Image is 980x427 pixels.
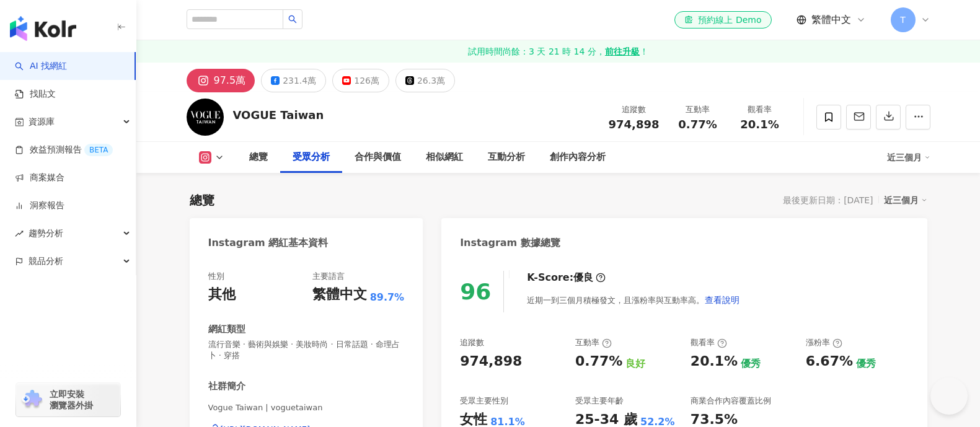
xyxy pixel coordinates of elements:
[190,191,214,209] div: 總覽
[625,357,645,371] div: 良好
[884,192,927,208] div: 近三個月
[29,219,63,247] span: 趨勢分析
[15,200,64,212] a: 洞察報告
[417,72,445,89] div: 26.3萬
[288,15,297,24] span: search
[678,118,717,131] span: 0.77%
[460,337,484,348] div: 追蹤數
[50,389,93,411] span: 立即安裝 瀏覽器外掛
[29,108,55,136] span: 資源庫
[609,103,660,116] div: 追蹤數
[674,11,771,29] a: 預約線上 Demo
[426,150,463,165] div: 相似網紅
[214,72,246,89] div: 97.5萬
[684,14,761,26] div: 預約線上 Demo
[208,339,405,361] span: 流行音樂 · 藝術與娛樂 · 美妝時尚 · 日常話題 · 命理占卜 · 穿搭
[249,150,268,165] div: 總覽
[332,69,389,92] button: 126萬
[187,99,224,136] img: KOL Avatar
[15,229,24,238] span: rise
[15,144,113,156] a: 效益預測報告BETA
[15,172,64,184] a: 商案媒合
[395,69,455,92] button: 26.3萬
[575,337,612,348] div: 互動率
[460,352,522,371] div: 974,898
[355,150,401,165] div: 合作與價值
[10,16,76,41] img: logo
[488,150,525,165] div: 互動分析
[208,402,405,413] span: Vogue Taiwan | voguetaiwan
[691,352,738,371] div: 20.1%
[573,271,593,284] div: 優良
[736,103,784,116] div: 觀看率
[930,377,968,415] iframe: Help Scout Beacon - Open
[460,279,491,304] div: 96
[261,69,326,92] button: 231.4萬
[187,69,255,92] button: 97.5萬
[605,45,640,58] strong: 前往升級
[20,390,44,410] img: chrome extension
[354,72,379,89] div: 126萬
[15,88,56,100] a: 找貼文
[575,395,624,407] div: 受眾主要年齡
[208,271,224,282] div: 性別
[856,357,876,371] div: 優秀
[691,395,771,407] div: 商業合作內容覆蓋比例
[312,271,345,282] div: 主要語言
[460,395,508,407] div: 受眾主要性別
[740,118,779,131] span: 20.1%
[16,383,120,416] a: chrome extension立即安裝 瀏覽器外掛
[370,291,405,304] span: 89.7%
[15,60,67,73] a: searchAI 找網紅
[887,147,930,167] div: 近三個月
[208,380,245,393] div: 社群簡介
[811,13,851,27] span: 繁體中文
[208,236,329,250] div: Instagram 網紅基本資料
[312,285,367,304] div: 繁體中文
[527,271,606,284] div: K-Score :
[527,288,740,312] div: 近期一到三個月積極發文，且漲粉率與互動率高。
[575,352,622,371] div: 0.77%
[704,288,740,312] button: 查看說明
[208,323,245,336] div: 網紅類型
[900,13,906,27] span: T
[208,285,236,304] div: 其他
[674,103,722,116] div: 互動率
[293,150,330,165] div: 受眾分析
[283,72,316,89] div: 231.4萬
[609,118,660,131] span: 974,898
[705,295,739,305] span: 查看說明
[691,337,727,348] div: 觀看率
[233,107,324,123] div: VOGUE Taiwan
[136,40,980,63] a: 試用時間尚餘：3 天 21 時 14 分，前往升級！
[741,357,761,371] div: 優秀
[550,150,606,165] div: 創作內容分析
[460,236,560,250] div: Instagram 數據總覽
[806,337,842,348] div: 漲粉率
[29,247,63,275] span: 競品分析
[783,195,873,205] div: 最後更新日期：[DATE]
[806,352,853,371] div: 6.67%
